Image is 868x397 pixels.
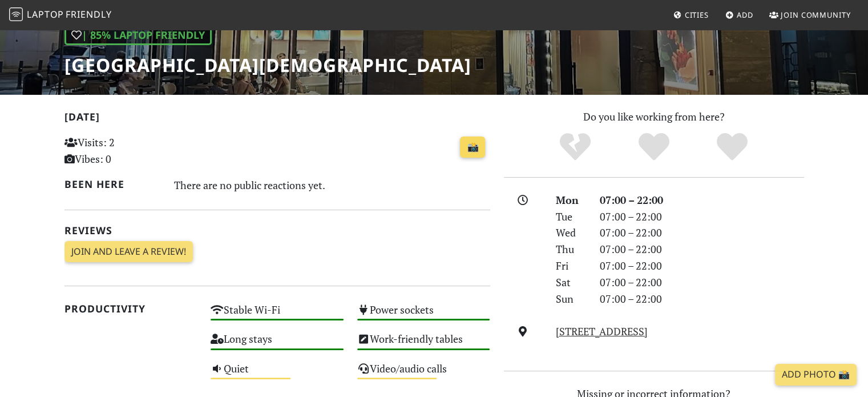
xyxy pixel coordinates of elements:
div: Sat [549,274,592,291]
a: Add [721,5,758,25]
a: [STREET_ADDRESS] [556,324,648,338]
div: Long stays [204,330,350,359]
div: Yes [615,131,693,163]
a: LaptopFriendly LaptopFriendly [9,5,112,25]
span: Laptop [27,8,64,21]
div: | 85% Laptop Friendly [64,25,212,45]
div: 07:00 – 22:00 [593,192,811,208]
div: Quiet [204,359,350,388]
div: 07:00 – 22:00 [593,291,811,307]
h2: Been here [64,178,161,190]
div: Tue [549,208,592,225]
a: Cities [669,5,713,25]
span: Add [737,10,753,20]
h1: [GEOGRAPHIC_DATA][DEMOGRAPHIC_DATA] [64,54,471,76]
a: Join Community [765,5,855,25]
h2: [DATE] [64,111,490,127]
div: Work-friendly tables [350,330,497,359]
div: 07:00 – 22:00 [593,274,811,291]
div: Sun [549,291,592,307]
div: 07:00 – 22:00 [593,224,811,241]
a: Join and leave a review! [64,241,193,263]
h2: Productivity [64,303,197,315]
img: LaptopFriendly [9,7,23,21]
div: 07:00 – 22:00 [593,208,811,225]
h2: Reviews [64,224,490,236]
div: No [536,131,615,163]
p: Visits: 2 Vibes: 0 [64,134,197,167]
div: 07:00 – 22:00 [593,241,811,258]
div: Stable Wi-Fi [204,300,350,330]
div: Mon [549,192,592,208]
a: 📸 [460,137,485,158]
div: Definitely! [693,131,772,163]
div: There are no public reactions yet. [174,176,490,194]
div: Wed [549,224,592,241]
div: Fri [549,258,592,274]
div: Video/audio calls [350,359,497,388]
div: 07:00 – 22:00 [593,258,811,274]
p: Do you like working from here? [504,109,804,125]
div: Thu [549,241,592,258]
div: Power sockets [350,300,497,330]
span: Cities [685,10,709,20]
span: Friendly [66,8,111,21]
span: Join Community [781,10,851,20]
